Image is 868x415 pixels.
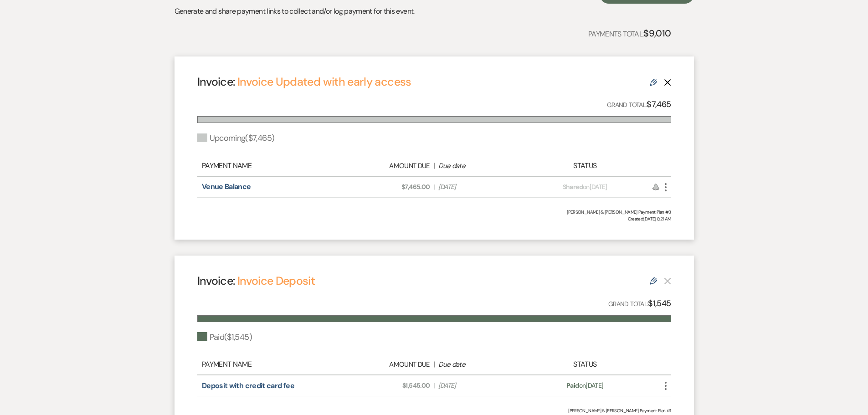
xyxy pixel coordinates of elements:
div: | [341,359,527,370]
h4: Invoice: [197,273,315,289]
a: Deposit with credit card fee [202,381,294,390]
strong: $1,545 [648,298,671,309]
span: Created: [DATE] 8:21 AM [197,215,671,222]
div: on [DATE] [527,182,643,192]
div: Due date [438,359,522,370]
span: Paid [566,381,579,389]
span: | [433,182,434,192]
div: | [341,160,527,171]
div: Status [527,359,643,370]
p: Grand Total: [607,98,671,111]
div: Due date [438,161,522,171]
p: Generate and share payment links to collect and/or log payment for this event. [175,5,415,17]
p: Payments Total: [588,26,671,41]
a: Invoice Updated with early access [237,74,411,89]
span: Shared [563,183,583,191]
p: Grand Total: [608,297,671,310]
div: Paid ( $1,545 ) [197,331,252,343]
a: Venue Balance [202,182,251,191]
span: $1,545.00 [346,381,430,390]
div: Upcoming ( $7,465 ) [197,132,275,144]
a: Invoice Deposit [237,273,315,288]
h4: Invoice: [197,74,411,90]
div: Amount Due [346,161,430,171]
div: Payment Name [202,359,341,370]
span: | [433,381,434,390]
div: [PERSON_NAME] & [PERSON_NAME] Payment Plan #1 [197,407,671,414]
div: Status [527,160,643,171]
div: [PERSON_NAME] & [PERSON_NAME] Payment Plan #3 [197,209,671,215]
button: This payment plan cannot be deleted because it contains links that have been paid through Weven’s... [664,277,671,285]
span: [DATE] [438,182,522,192]
span: [DATE] [438,381,522,390]
strong: $9,010 [643,27,671,39]
div: Payment Name [202,160,341,171]
span: $7,465.00 [346,182,430,192]
div: Amount Due [346,359,430,370]
div: on [DATE] [527,381,643,390]
strong: $7,465 [647,99,671,110]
